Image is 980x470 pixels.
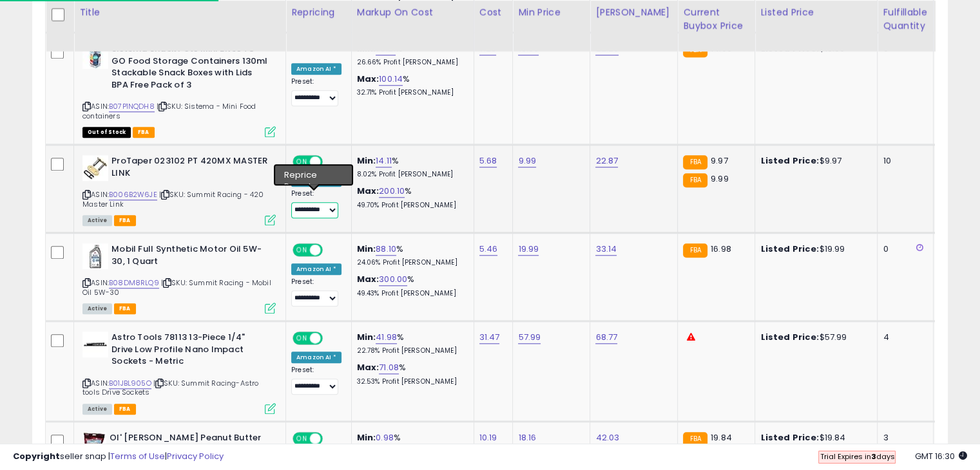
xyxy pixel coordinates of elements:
[379,361,399,374] a: 71.08
[883,155,923,167] div: 10
[760,42,819,55] b: Listed Price:
[595,243,617,256] a: 33.14
[82,277,271,297] span: | SKU: Summit Racing - Mobil Oil 5W-30
[357,73,464,97] div: %
[111,43,268,94] b: Sistema Snack Pots Mini Bites TO GO Food Storage Containers 130ml Stackable Snack Boxes with Lids...
[479,155,497,167] a: 5.68
[357,6,468,19] div: Markup on Cost
[357,43,464,67] div: %
[357,185,380,197] b: Max:
[13,451,224,463] div: seller snap | |
[357,88,464,97] p: 32.71% Profit [PERSON_NAME]
[595,331,617,344] a: 68.77
[82,101,256,120] span: | SKU: Sistema - Mini Food containers
[111,155,268,182] b: ProTaper 023102 PT 420MX MASTER LINK
[711,173,729,185] span: 9.99
[291,175,341,187] div: Amazon AI *
[479,331,500,344] a: 31.47
[711,431,732,444] span: 19.84
[109,189,157,200] a: B006B2W6JE
[357,331,376,343] b: Min:
[357,258,464,267] p: 24.06% Profit [PERSON_NAME]
[357,361,380,373] b: Max:
[357,377,464,386] p: 32.53% Profit [PERSON_NAME]
[357,273,380,285] b: Max:
[82,215,112,226] span: All listings currently available for purchase on Amazon
[357,362,464,386] div: %
[111,332,268,371] b: Astro Tools 78113 13-Piece 1/4" Drive Low Profile Nano Impact Sockets - Metric
[760,331,819,343] b: Listed Price:
[760,243,819,255] b: Listed Price:
[109,101,155,112] a: B07P1NQDH8
[357,170,464,179] p: 8.02% Profit [PERSON_NAME]
[379,73,403,86] a: 100.14
[760,155,819,167] b: Listed Price:
[294,245,310,256] span: ON
[82,155,108,181] img: 31cORZqYbSL._SL40_.jpg
[870,451,876,462] b: 3
[109,277,159,288] a: B08DM8RLQ9
[357,346,464,355] p: 22.78% Profit [PERSON_NAME]
[711,155,728,167] span: 9.97
[760,155,867,167] div: $9.97
[109,378,151,389] a: B01JBL905O
[518,331,541,344] a: 57.99
[82,332,276,413] div: ASIN:
[683,173,707,187] small: FBA
[518,6,584,19] div: Min Price
[479,431,497,444] a: 10.19
[82,43,108,69] img: 41JehyF5Q9L._SL40_.jpg
[114,215,136,226] span: FBA
[883,243,923,255] div: 0
[883,332,923,343] div: 4
[321,245,341,256] span: OFF
[357,243,464,267] div: %
[82,243,276,312] div: ASIN:
[518,431,536,444] a: 18.16
[357,58,464,67] p: 26.66% Profit [PERSON_NAME]
[82,127,131,138] span: All listings that are currently out of stock and unavailable for purchase on Amazon
[357,201,464,210] p: 49.70% Profit [PERSON_NAME]
[711,243,731,255] span: 16.98
[683,155,707,169] small: FBA
[820,451,894,462] span: Trial Expires in days
[357,73,380,85] b: Max:
[760,332,867,343] div: $57.99
[294,156,310,167] span: ON
[683,6,749,33] div: Current Buybox Price
[82,189,264,209] span: | SKU: Summit Racing - 420 Master Link
[291,277,341,306] div: Preset:
[760,431,819,444] b: Listed Price:
[291,6,346,19] div: Repricing
[82,332,108,357] img: 31v8JIsmaIL._SL40_.jpg
[82,155,276,224] div: ASIN:
[294,333,310,344] span: ON
[683,243,707,258] small: FBA
[357,155,464,179] div: %
[915,450,967,462] span: 2025-10-6 16:30 GMT
[357,42,376,55] b: Min:
[595,6,672,19] div: [PERSON_NAME]
[760,243,867,255] div: $19.99
[291,352,341,363] div: Amazon AI *
[321,333,341,344] span: OFF
[376,431,394,444] a: 0.98
[479,243,498,256] a: 5.46
[357,274,464,297] div: %
[13,450,60,462] strong: Copyright
[595,431,619,444] a: 42.03
[291,263,341,275] div: Amazon AI *
[357,243,376,255] b: Min:
[111,243,268,270] b: Mobil Full Synthetic Motor Oil 5W-30, 1 Quart
[379,185,405,198] a: 200.10
[518,243,539,256] a: 19.99
[357,332,464,355] div: %
[110,450,165,462] a: Terms of Use
[357,185,464,209] div: %
[357,289,464,298] p: 49.43% Profit [PERSON_NAME]
[79,6,280,19] div: Title
[167,450,224,462] a: Privacy Policy
[291,366,341,395] div: Preset:
[351,1,474,52] th: The percentage added to the cost of goods (COGS) that forms the calculator for Min & Max prices.
[82,378,258,397] span: | SKU: Summit Racing-Astro tools Drive Sockets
